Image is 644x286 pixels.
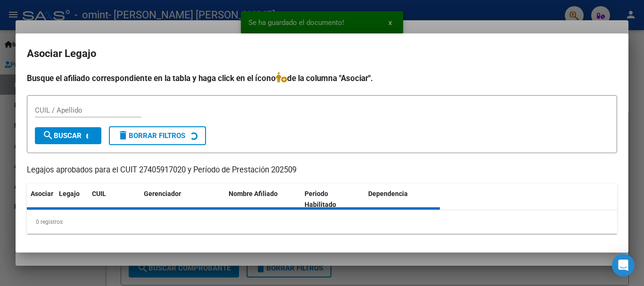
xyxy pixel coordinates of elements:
datatable-header-cell: Asociar [27,184,55,215]
datatable-header-cell: Gerenciador [140,184,225,215]
datatable-header-cell: Dependencia [364,184,440,215]
mat-icon: delete [117,130,129,141]
span: Gerenciador [144,190,181,197]
button: Buscar [35,127,101,144]
span: Borrar Filtros [117,131,185,140]
span: Periodo Habilitado [305,190,336,208]
span: Legajo [59,190,80,197]
div: Open Intercom Messenger [612,254,635,277]
mat-icon: search [42,130,54,141]
span: Asociar [31,190,53,197]
datatable-header-cell: CUIL [88,184,140,215]
span: Dependencia [368,190,408,197]
datatable-header-cell: Nombre Afiliado [225,184,301,215]
div: 0 registros [27,210,617,234]
datatable-header-cell: Periodo Habilitado [301,184,364,215]
span: CUIL [92,190,106,197]
datatable-header-cell: Legajo [55,184,88,215]
p: Legajos aprobados para el CUIT 27405917020 y Período de Prestación 202509 [27,164,617,176]
span: Nombre Afiliado [229,190,278,197]
h4: Busque el afiliado correspondiente en la tabla y haga click en el ícono de la columna "Asociar". [27,72,617,84]
span: Buscar [42,131,82,140]
h2: Asociar Legajo [27,45,617,63]
button: Borrar Filtros [109,126,206,145]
